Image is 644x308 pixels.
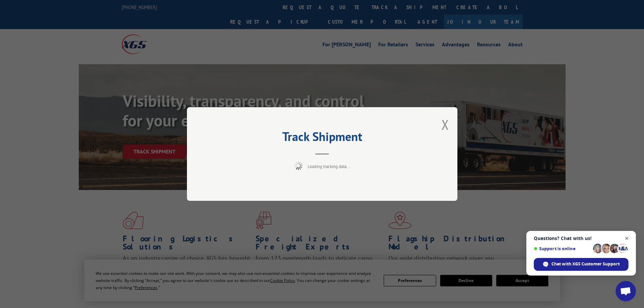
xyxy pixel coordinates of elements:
button: Close modal [442,116,449,134]
span: Support is online [534,246,591,251]
h2: Track Shipment [221,132,424,145]
span: Chat with XGS Customer Support [551,261,620,267]
span: Questions? Chat with us! [534,236,628,241]
div: Chat with XGS Customer Support [534,258,628,271]
div: Open chat [616,281,636,301]
span: Loading tracking data... [308,164,350,169]
span: Close chat [623,234,631,243]
img: xgs-loading [294,162,303,170]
